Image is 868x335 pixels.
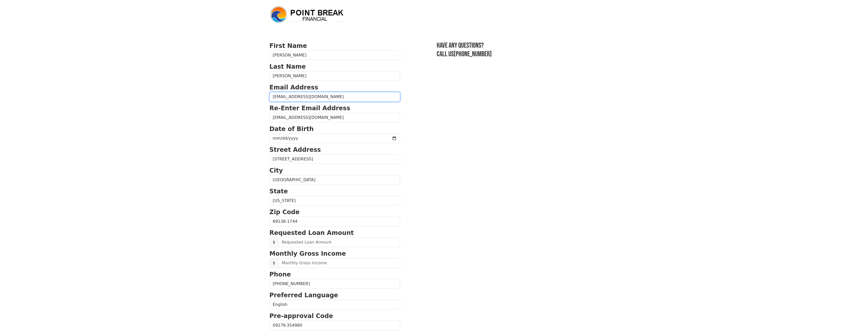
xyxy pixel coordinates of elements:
[270,125,314,133] strong: Date of Birth
[454,50,492,58] a: [PHONE_NUMBER]
[270,6,346,24] img: logo.png
[270,105,350,112] strong: Re-Enter Email Address
[270,167,283,174] strong: City
[270,279,400,289] input: Phone
[270,113,400,122] input: Re-Enter Email Address
[270,63,306,70] strong: Last Name
[270,237,279,247] span: $
[270,175,400,185] input: City
[437,50,599,59] h3: Call us
[270,50,400,60] input: First Name
[270,84,318,91] strong: Email Address
[270,92,400,102] input: Email Address
[270,42,307,49] strong: First Name
[278,258,400,268] input: Monthly Gross Income
[278,237,400,247] input: Requested Loan Amount
[270,292,338,299] strong: Preferred Language
[270,71,400,81] input: Last Name
[270,217,400,226] input: Zip Code
[270,312,333,320] strong: Pre-approval Code
[270,188,288,195] strong: State
[270,271,291,278] strong: Phone
[270,321,400,330] input: Pre-approval Code
[270,229,354,236] strong: Requested Loan Amount
[270,249,400,258] p: Monthly Gross Income
[270,209,300,216] strong: Zip Code
[437,41,599,50] h3: Have any questions?
[270,258,279,268] span: $
[270,154,400,164] input: Street Address
[270,146,321,153] strong: Street Address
